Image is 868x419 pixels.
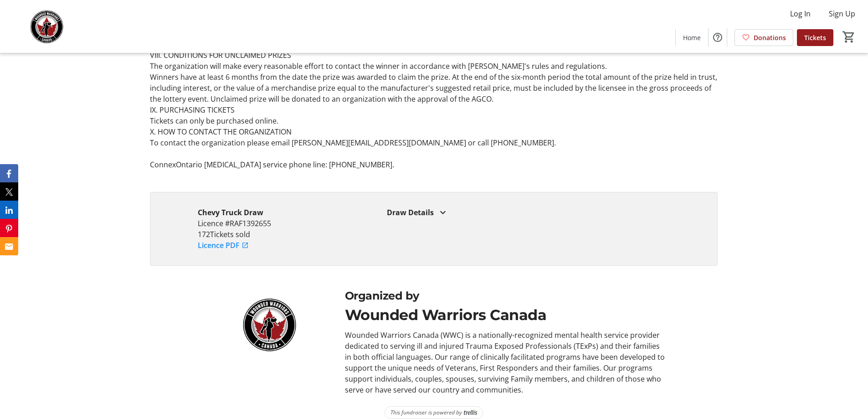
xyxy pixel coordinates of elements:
[683,33,701,42] span: Home
[797,29,833,46] a: Tickets
[198,240,249,251] a: Licence PDF
[676,29,708,46] a: Home
[734,29,793,46] a: Donations
[804,33,826,42] span: Tickets
[150,72,718,104] p: Winners have at least 6 months from the date the prize was awarded to claim the prize. At the end...
[150,61,718,72] p: The organization will make every reasonable effort to contact the winner in accordance with [PERS...
[150,159,718,170] p: ConnexOntario [MEDICAL_DATA] service phone line: [PHONE_NUMBER].
[150,104,718,115] p: IX. PURCHASING TICKETS
[390,409,462,417] span: This fundraiser is powered by
[790,8,811,19] span: Log In
[345,304,665,326] div: Wounded Warriors Canada
[709,28,727,47] button: Help
[150,137,718,148] p: To contact the organization please email [PERSON_NAME][EMAIL_ADDRESS][DOMAIN_NAME] or call [PHONE...
[464,409,477,416] img: Trellis Logo
[345,288,665,304] div: Organized by
[754,33,786,42] span: Donations
[150,50,718,61] p: VIII. CONDITIONS FOR UNCLAIMED PRIZES
[841,29,857,45] button: Cart
[783,6,818,21] button: Log In
[5,4,87,49] img: Wounded Warriors Canada 's Logo
[198,218,339,229] p: Licence #RAF1392655
[198,207,263,217] strong: Chevy Truck Draw
[203,288,334,362] img: Wounded Warriors Canada logo
[345,330,665,395] div: Wounded Warriors Canada (WWC) is a nationally-recognized mental health service provider dedicated...
[822,6,863,21] button: Sign Up
[829,8,855,19] span: Sign Up
[150,126,718,137] p: X. HOW TO CONTACT THE ORGANIZATION
[198,229,339,240] p: 172 Tickets sold
[387,207,670,218] div: Draw Details
[150,115,718,126] p: Tickets can only be purchased online.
